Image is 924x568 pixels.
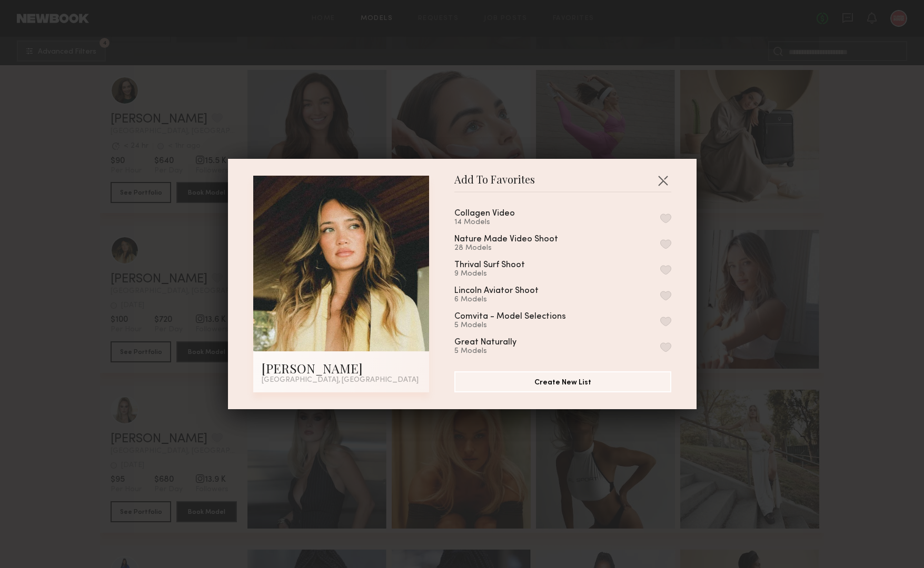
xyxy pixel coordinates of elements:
div: 28 Models [454,244,583,252]
div: [PERSON_NAME] [262,360,421,377]
div: Great Naturally [454,338,516,347]
button: Create New List [454,371,671,392]
div: 5 Models [454,347,542,356]
div: 6 Models [454,296,564,304]
div: [GEOGRAPHIC_DATA], [GEOGRAPHIC_DATA] [262,377,421,384]
div: Comvita - Model Selections [454,312,566,321]
span: Add To Favorites [454,176,535,191]
div: 14 Models [454,218,540,227]
div: 9 Models [454,270,550,278]
button: Close [654,172,671,189]
div: Thrival Surf Shoot [454,261,525,270]
div: Lincoln Aviator Shoot [454,287,539,296]
div: 5 Models [454,321,591,330]
div: Nature Made Video Shoot [454,235,558,244]
div: Collagen Video [454,209,515,218]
